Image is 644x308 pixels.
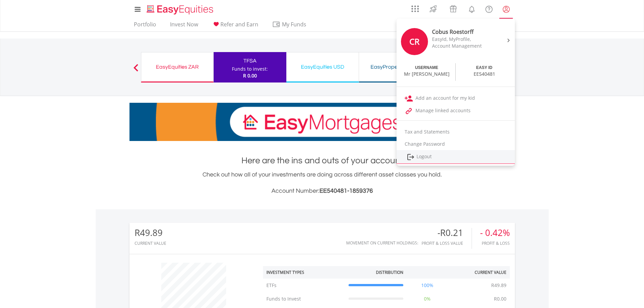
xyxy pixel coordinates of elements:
[422,228,472,238] div: -R0.21
[145,4,216,15] img: EasyEquities_Logo.png
[218,56,282,66] div: TFSA
[135,241,166,245] div: CURRENT VALUE
[401,28,428,55] div: CR
[263,266,345,279] th: Investment Types
[129,103,515,141] img: EasyMortage Promotion Banner
[209,21,261,31] a: Refer and Earn
[144,2,216,15] a: Home page
[498,2,515,17] a: My Profile
[397,104,515,117] a: Manage linked accounts
[480,2,498,15] a: FAQ's and Support
[404,71,450,77] div: Mr [PERSON_NAME]
[407,2,423,13] a: AppsGrid
[407,292,448,306] td: 0%
[376,269,403,275] div: Distribution
[129,155,515,167] h1: Here are the ins and outs of your account
[346,241,418,245] div: Movement on Current Holdings:
[272,20,316,29] span: My Funds
[397,126,515,138] a: Tax and Statements
[232,66,268,72] div: Funds to invest:
[243,72,257,79] span: R 0.00
[220,21,258,28] span: Refer and Earn
[397,138,515,150] a: Change Password
[131,21,159,31] a: Portfolio
[422,241,472,245] div: Profit & Loss Value
[319,188,373,194] span: EE540481-1859376
[290,62,355,72] div: EasyEquities USD
[407,279,448,292] td: 100%
[415,65,438,71] div: USERNAME
[263,292,345,306] td: Funds to Invest
[432,28,489,36] div: Cobus Roestorff
[397,92,515,104] a: Add an account for my kid
[491,292,510,306] td: R0.00
[480,228,510,238] div: - 0.42%
[397,150,515,164] a: Logout
[129,186,515,196] h3: Account Number:
[397,20,515,83] a: CR Cobus Roestorff EasyId, MyProfile, Account Management USERNAME Mr [PERSON_NAME] EASY ID EE540481
[411,5,419,13] img: grid-menu-icon.svg
[463,2,480,15] a: Notifications
[129,170,515,196] div: Check out how all of your investments are doing across different asset classes you hold.
[448,3,459,14] img: vouchers-v2.svg
[488,279,510,292] td: R49.89
[135,228,166,238] div: R49.89
[363,62,427,72] div: EasyProperties ZAR
[145,62,209,72] div: EasyEquities ZAR
[443,2,463,14] a: Vouchers
[167,21,201,31] a: Invest Now
[432,43,489,49] div: Account Management
[432,36,489,43] div: EasyId, MyProfile,
[448,266,510,279] th: Current Value
[474,71,495,77] div: EE540481
[428,3,439,14] img: thrive-v2.svg
[476,65,493,71] div: EASY ID
[263,279,345,292] td: ETFs
[480,241,510,245] div: Profit & Loss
